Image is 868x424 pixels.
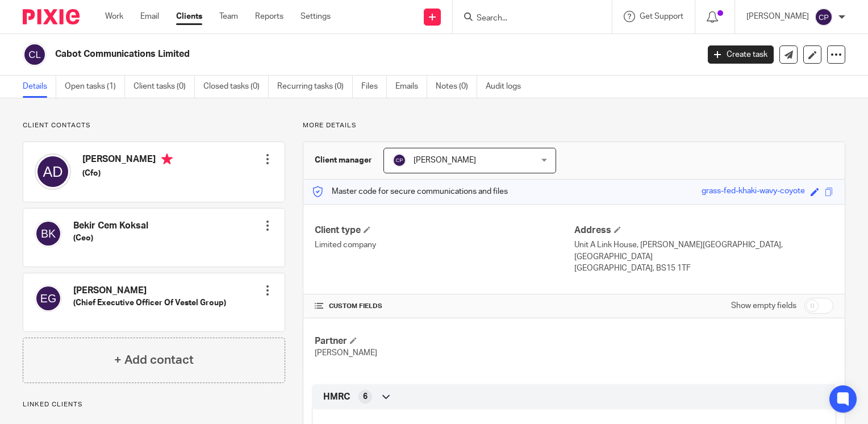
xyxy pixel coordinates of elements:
[323,391,350,403] span: HMRC
[23,400,285,409] p: Linked clients
[73,285,226,297] h4: [PERSON_NAME]
[815,8,833,26] img: svg%3E
[574,239,833,263] p: Unit A Link House, [PERSON_NAME][GEOGRAPHIC_DATA], [GEOGRAPHIC_DATA]
[731,300,796,311] label: Show empty fields
[161,153,173,165] i: Primary
[363,391,368,402] span: 6
[23,121,285,130] p: Client contacts
[361,76,387,98] a: Files
[301,11,331,22] a: Settings
[708,45,774,64] a: Create task
[746,11,809,22] p: [PERSON_NAME]
[315,225,574,236] h4: Client type
[105,11,123,22] a: Work
[35,220,62,247] img: svg%3E
[574,225,833,236] h4: Address
[315,239,574,251] p: Limited company
[82,153,173,168] h4: [PERSON_NAME]
[315,302,574,311] h4: CUSTOM FIELDS
[23,9,80,24] img: Pixie
[702,185,805,198] div: grass-fed-khaki-wavy-coyote
[312,186,508,197] p: Master code for secure communications and files
[486,76,529,98] a: Audit logs
[315,335,574,347] h4: Partner
[203,76,269,98] a: Closed tasks (0)
[65,76,125,98] a: Open tasks (1)
[475,14,578,24] input: Search
[303,121,845,130] p: More details
[277,76,353,98] a: Recurring tasks (0)
[176,11,202,22] a: Clients
[133,76,195,98] a: Client tasks (0)
[140,11,159,22] a: Email
[23,43,47,66] img: svg%3E
[436,76,477,98] a: Notes (0)
[414,156,476,164] span: [PERSON_NAME]
[35,153,71,190] img: svg%3E
[55,48,564,60] h2: Cabot Communications Limited
[219,11,238,22] a: Team
[82,168,173,179] h5: (Cfo)
[574,263,833,274] p: [GEOGRAPHIC_DATA], BS15 1TF
[315,349,377,357] span: [PERSON_NAME]
[73,232,148,244] h5: (Ceo)
[640,13,683,20] span: Get Support
[73,220,148,232] h4: Bekir Cem Koksal
[35,285,62,312] img: svg%3E
[255,11,283,22] a: Reports
[23,76,56,98] a: Details
[395,76,427,98] a: Emails
[315,155,372,166] h3: Client manager
[73,297,226,309] h5: (Chief Executive Officer Of Vestel Group)
[393,153,406,167] img: svg%3E
[114,351,194,369] h4: + Add contact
